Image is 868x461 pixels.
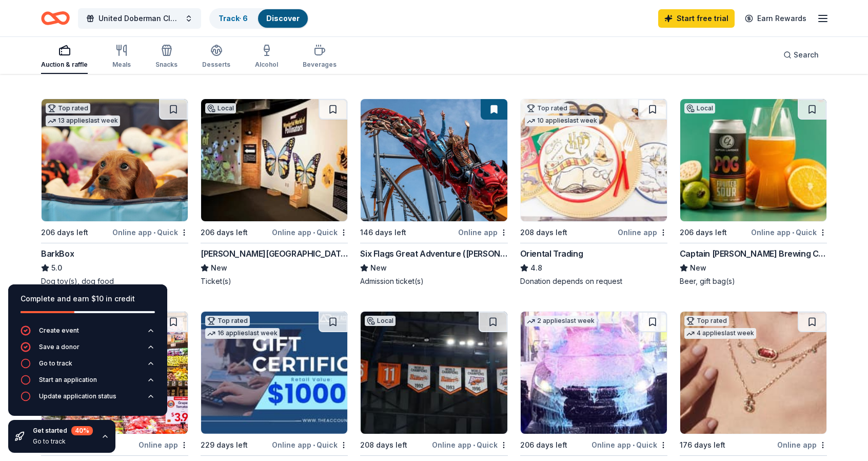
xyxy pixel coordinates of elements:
[21,325,155,342] button: Create event
[680,439,725,451] div: 176 days left
[201,99,348,286] a: Image for Milton J. Rubenstein Museum of Science & TechnologyLocal206 days leftOnline app•Quick[P...
[690,262,706,274] span: New
[680,99,826,221] img: Image for Captain Lawrence Brewing Company
[201,276,348,286] div: Ticket(s)
[530,262,542,274] span: 4.8
[33,437,93,446] div: Go to track
[46,116,120,126] div: 13 applies last week
[777,438,827,451] div: Online app
[272,226,348,239] div: Online app Quick
[39,392,116,400] div: Update application status
[205,316,250,326] div: Top rated
[41,99,188,286] a: Image for BarkBoxTop rated13 applieslast week206 days leftOnline app•QuickBarkBox5.0Dog toy(s), d...
[360,276,507,286] div: Admission ticket(s)
[202,40,230,74] button: Desserts
[21,358,155,375] button: Go to track
[46,103,90,113] div: Top rated
[432,438,508,451] div: Online app Quick
[39,326,79,335] div: Create event
[520,226,567,239] div: 208 days left
[525,316,597,326] div: 2 applies last week
[201,99,347,221] img: Image for Milton J. Rubenstein Museum of Science & Technology
[458,226,508,239] div: Online app
[21,375,155,391] button: Start an application
[775,45,827,65] button: Search
[521,312,667,434] img: Image for Tidal Wave Auto Spa
[680,99,827,286] a: Image for Captain Lawrence Brewing CompanyLocal206 days leftOnline app•QuickCaptain [PERSON_NAME]...
[680,276,827,286] div: Beer, gift bag(s)
[751,226,827,239] div: Online app Quick
[41,226,88,239] div: 206 days left
[739,9,813,28] a: Earn Rewards
[360,99,507,286] a: Image for Six Flags Great Adventure (Jackson Township)146 days leftOnline appSix Flags Great Adve...
[41,40,88,74] button: Auction & raffle
[201,439,248,451] div: 229 days left
[633,441,635,449] span: •
[684,316,729,326] div: Top rated
[211,262,227,274] span: New
[370,262,387,274] span: New
[792,228,794,237] span: •
[684,328,756,339] div: 4 applies last week
[209,8,309,29] button: Track· 6Discover
[684,103,715,113] div: Local
[201,226,248,239] div: 206 days left
[473,441,475,449] span: •
[41,247,74,260] div: BarkBox
[155,61,177,69] div: Snacks
[219,14,248,23] a: Track· 6
[520,276,667,286] div: Donation depends on request
[21,342,155,358] button: Save a donor
[303,40,337,74] button: Beverages
[680,312,826,434] img: Image for Kendra Scott
[794,49,819,61] span: Search
[360,439,407,451] div: 208 days left
[618,226,667,239] div: Online app
[201,247,348,260] div: [PERSON_NAME][GEOGRAPHIC_DATA]
[365,316,396,326] div: Local
[39,376,97,384] div: Start an application
[255,61,278,69] div: Alcohol
[658,9,735,28] a: Start free trial
[21,391,155,408] button: Update application status
[39,359,72,368] div: Go to track
[112,226,188,239] div: Online app Quick
[520,99,667,286] a: Image for Oriental TradingTop rated10 applieslast week208 days leftOnline appOriental Trading4.8D...
[521,99,667,221] img: Image for Oriental Trading
[266,14,300,23] a: Discover
[33,426,93,435] div: Get started
[51,262,62,274] span: 5.0
[112,40,131,74] button: Meals
[361,312,507,434] img: Image for Buffalo Bandits
[41,6,70,30] a: Home
[525,116,599,126] div: 10 applies last week
[78,8,201,29] button: United Doberman Club Nationals 2026
[525,103,569,113] div: Top rated
[313,441,315,449] span: •
[313,228,315,237] span: •
[205,328,280,339] div: 16 applies last week
[360,247,507,260] div: Six Flags Great Adventure ([PERSON_NAME][GEOGRAPHIC_DATA])
[41,61,88,69] div: Auction & raffle
[39,343,80,351] div: Save a donor
[155,40,177,74] button: Snacks
[71,426,93,435] div: 40 %
[21,293,155,305] div: Complete and earn $10 in credit
[205,103,236,113] div: Local
[98,12,181,25] span: United Doberman Club Nationals 2026
[520,439,567,451] div: 206 days left
[360,226,406,239] div: 146 days left
[201,312,347,434] img: Image for The Accounting Doctor
[303,61,337,69] div: Beverages
[202,61,230,69] div: Desserts
[272,438,348,451] div: Online app Quick
[361,99,507,221] img: Image for Six Flags Great Adventure (Jackson Township)
[591,438,667,451] div: Online app Quick
[42,99,188,221] img: Image for BarkBox
[680,247,827,260] div: Captain [PERSON_NAME] Brewing Company
[520,247,583,260] div: Oriental Trading
[112,61,131,69] div: Meals
[680,226,727,239] div: 206 days left
[153,228,155,237] span: •
[255,40,278,74] button: Alcohol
